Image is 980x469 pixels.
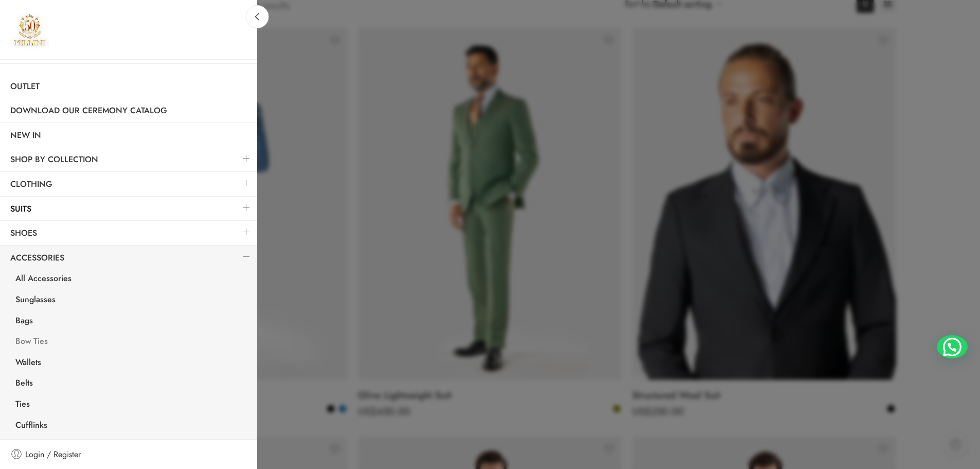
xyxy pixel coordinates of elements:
a: Bow Ties [5,332,257,353]
a: All Accessories [5,269,257,290]
a: Ties [5,395,257,416]
a: Login / Register [10,448,247,461]
a: Belts [5,374,257,395]
a: Pellini - [10,10,49,49]
a: Wallets [5,353,257,374]
a: Bags [5,311,257,333]
img: Pellini [10,10,49,49]
span: Login / Register [25,448,81,461]
a: Sunglasses [5,290,257,311]
a: Cufflinks [5,416,257,437]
